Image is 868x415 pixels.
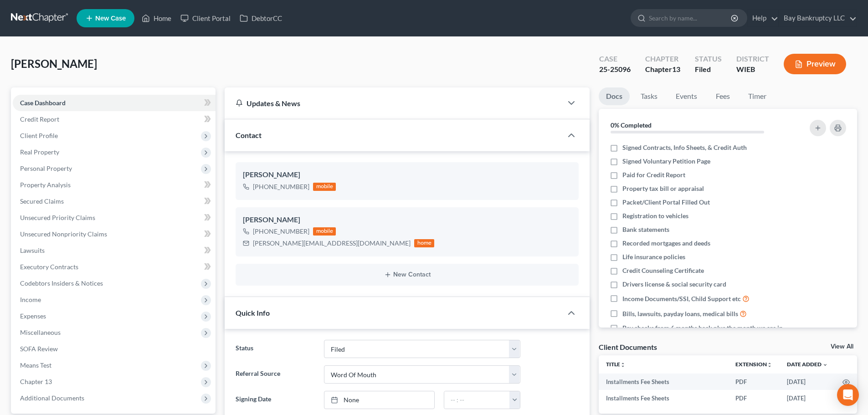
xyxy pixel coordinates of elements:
span: [PERSON_NAME] [11,57,97,70]
a: Client Portal [176,10,235,26]
span: Property Analysis [20,181,71,189]
td: [DATE] [780,390,835,406]
a: None [324,391,434,409]
span: Additional Documents [20,394,84,402]
div: Chapter [645,64,680,75]
i: expand_more [822,362,828,368]
div: mobile [313,183,336,191]
span: Chapter 13 [20,378,52,385]
span: Income [20,296,41,303]
span: Quick Info [236,308,270,317]
span: Client Profile [20,132,58,139]
span: Bills, lawsuits, payday loans, medical bills [622,309,738,318]
a: Secured Claims [13,193,216,210]
a: Date Added expand_more [787,361,828,368]
a: Unsecured Nonpriority Claims [13,226,216,242]
td: PDF [728,390,780,406]
a: Credit Report [13,111,216,128]
a: Tasks [633,87,665,105]
div: [PERSON_NAME] [243,169,571,180]
label: Referral Source [231,365,319,384]
td: Installments Fee Sheets [599,390,728,406]
div: WIEB [736,64,769,75]
a: Unsecured Priority Claims [13,210,216,226]
input: Search by name... [649,10,732,26]
span: Property tax bill or appraisal [622,184,704,193]
span: Credit Counseling Certificate [622,266,704,275]
a: Executory Contracts [13,259,216,275]
span: Real Property [20,148,59,156]
span: Case Dashboard [20,99,66,107]
span: Registration to vehicles [622,211,688,220]
div: 25-25096 [599,64,631,75]
label: Signing Date [231,391,319,409]
a: Lawsuits [13,242,216,259]
a: Home [137,10,176,26]
span: Expenses [20,312,46,320]
span: Secured Claims [20,197,64,205]
a: Timer [741,87,774,105]
strong: 0% Completed [611,121,652,129]
a: Property Analysis [13,177,216,193]
span: Pay checks from 6 months back plus the month we are in [622,323,783,333]
div: Chapter [645,54,680,64]
a: Events [668,87,704,105]
i: unfold_more [620,362,626,368]
div: mobile [313,227,336,236]
a: Titleunfold_more [606,361,626,368]
a: Fees [708,87,737,105]
span: Contact [236,131,262,139]
span: SOFA Review [20,345,58,353]
span: Miscellaneous [20,328,61,336]
span: Signed Contracts, Info Sheets, & Credit Auth [622,143,747,152]
i: unfold_more [767,362,772,368]
span: Bank statements [622,225,669,234]
span: Codebtors Insiders & Notices [20,279,103,287]
a: Docs [599,87,630,105]
span: New Case [95,15,126,22]
a: DebtorCC [235,10,287,26]
div: [PERSON_NAME] [243,215,571,225]
div: Case [599,54,631,64]
span: Packet/Client Portal Filled Out [622,198,710,207]
a: SOFA Review [13,341,216,357]
input: -- : -- [444,391,510,409]
div: Status [695,54,722,64]
span: Credit Report [20,115,59,123]
span: Unsecured Nonpriority Claims [20,230,107,238]
div: home [414,239,434,247]
div: [PHONE_NUMBER] [253,227,309,236]
span: Unsecured Priority Claims [20,214,95,221]
div: Updates & News [236,98,551,108]
div: [PHONE_NUMBER] [253,182,309,191]
span: 13 [672,65,680,73]
a: Extensionunfold_more [735,361,772,368]
button: New Contact [243,271,571,278]
a: Case Dashboard [13,95,216,111]
button: Preview [784,54,846,74]
span: Personal Property [20,164,72,172]
a: View All [831,343,853,350]
a: Help [748,10,778,26]
span: Recorded mortgages and deeds [622,239,710,248]
span: Executory Contracts [20,263,78,271]
td: PDF [728,374,780,390]
a: Bay Bankruptcy LLC [779,10,857,26]
td: [DATE] [780,374,835,390]
div: [PERSON_NAME][EMAIL_ADDRESS][DOMAIN_NAME] [253,239,411,248]
span: Lawsuits [20,246,45,254]
label: Status [231,340,319,358]
div: Open Intercom Messenger [837,384,859,406]
span: Signed Voluntary Petition Page [622,157,710,166]
div: Filed [695,64,722,75]
span: Means Test [20,361,51,369]
td: Installments Fee Sheets [599,374,728,390]
span: Drivers license & social security card [622,280,726,289]
div: Client Documents [599,342,657,352]
span: Life insurance policies [622,252,685,261]
div: District [736,54,769,64]
span: Paid for Credit Report [622,170,685,179]
span: Income Documents/SSI, Child Support etc [622,294,741,303]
